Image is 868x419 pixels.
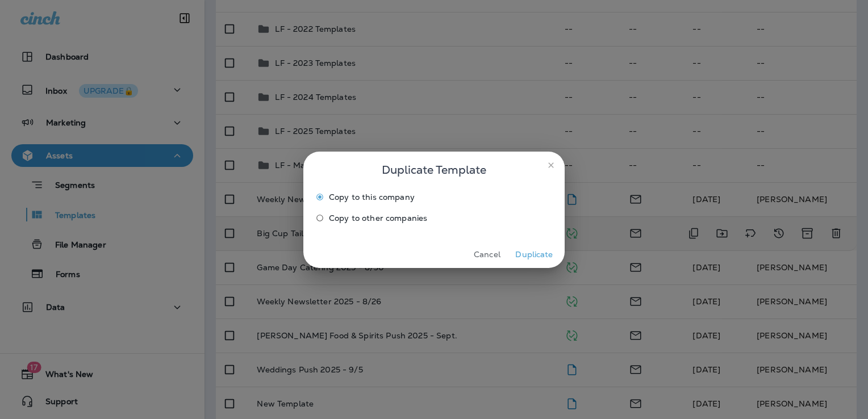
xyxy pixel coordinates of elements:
[542,156,560,174] button: close
[466,246,508,263] button: Cancel
[329,213,427,223] span: Copy to other companies
[513,246,556,263] button: Duplicate
[329,192,415,202] span: Copy to this company
[382,161,486,179] span: Duplicate Template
